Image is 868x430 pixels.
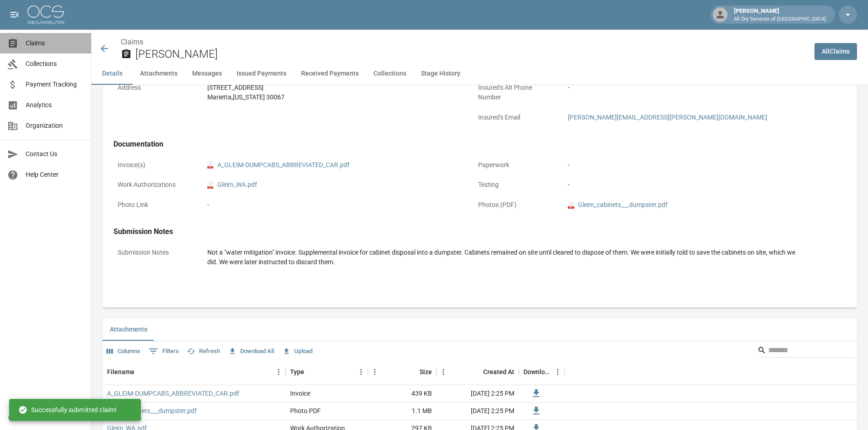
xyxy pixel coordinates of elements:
div: [DATE] 2:25 PM [437,403,519,420]
button: Menu [437,365,450,379]
span: Organization [26,121,84,131]
button: Select columns [104,344,143,359]
a: Gleim_cabinets___dumpster.pdf [107,406,197,415]
p: Invoice(s) [113,156,196,174]
div: Photo PDF [290,406,321,415]
span: Claims [26,38,84,48]
span: Payment Tracking [26,80,84,89]
button: Show filters [146,344,181,359]
button: Menu [551,365,565,379]
button: Menu [272,365,286,379]
div: Created At [437,359,519,385]
div: Size [420,359,432,385]
button: Attachments [133,63,185,85]
a: [PERSON_NAME][EMAIL_ADDRESS][PERSON_NAME][DOMAIN_NAME] [568,114,767,121]
p: Insured's Alt Phone Number [474,79,556,106]
div: Type [286,359,368,385]
div: Download [523,359,551,385]
h4: Submission Notes [113,227,824,236]
a: AllClaims [814,43,857,60]
button: Details [92,63,133,85]
p: Submission Notes [113,244,196,261]
img: ocs-logo-white-transparent.png [27,5,64,24]
span: Analytics [26,100,84,110]
div: Search [757,343,855,359]
div: [STREET_ADDRESS] [207,83,285,93]
div: Successfully submitted claim! [18,402,117,418]
div: - [568,180,819,190]
button: Upload [280,344,315,359]
p: Work Authorizations [113,176,196,194]
button: Download All [226,344,276,359]
div: Size [368,359,437,385]
p: Photo Link [113,196,196,214]
div: - [207,200,209,210]
div: Created At [483,359,514,385]
button: Refresh [185,344,222,359]
p: Testing [474,176,556,194]
div: Download [519,359,565,385]
p: Paperwork [474,156,556,174]
button: Received Payments [294,63,366,85]
button: Menu [354,365,368,379]
div: related-list tabs [102,319,857,341]
h4: Documentation [113,140,824,149]
p: Photos (PDF) [474,196,556,214]
a: pdfGleim_cabinets___dumpster.pdf [568,200,668,210]
div: [PERSON_NAME] [730,6,830,23]
button: Collections [366,63,414,85]
div: - [568,83,570,93]
span: Help Center [26,170,84,180]
span: Contact Us [26,149,84,159]
div: Invoice [290,389,310,398]
div: [DATE] 2:25 PM [437,385,519,403]
nav: breadcrumb [121,37,807,48]
button: open drawer [5,5,24,24]
button: Attachments [102,319,155,341]
p: Insured's Email [474,109,556,126]
a: Claims [121,38,143,46]
div: anchor tabs [92,63,868,85]
h2: [PERSON_NAME] [135,48,807,61]
button: Messages [185,63,229,85]
div: Marietta , [US_STATE] 30067 [207,93,285,102]
a: pdfA_GLEIM-DUMPCABS_ABBREVIATED_CAR.pdf [207,160,350,170]
p: All Dry Services of [GEOGRAPHIC_DATA] [734,16,826,23]
button: Issued Payments [229,63,294,85]
a: pdfGleim_WA.pdf [207,180,257,190]
button: Menu [368,365,382,379]
a: A_GLEIM-DUMPCABS_ABBREVIATED_CAR.pdf [107,389,239,398]
div: Filename [107,359,135,385]
div: - [568,160,819,170]
div: 439 KB [368,385,437,403]
span: Collections [26,59,84,69]
button: Stage History [414,63,468,85]
div: Filename [102,359,286,385]
p: Address [113,79,196,97]
div: Not a "water mitigation" invoice. Supplemental invoice for cabinet disposal into a dumpster. Cabi... [207,248,799,267]
div: Type [290,359,304,385]
div: 1.1 MB [368,403,437,420]
div: © 2025 One Claim Solution [8,413,83,422]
